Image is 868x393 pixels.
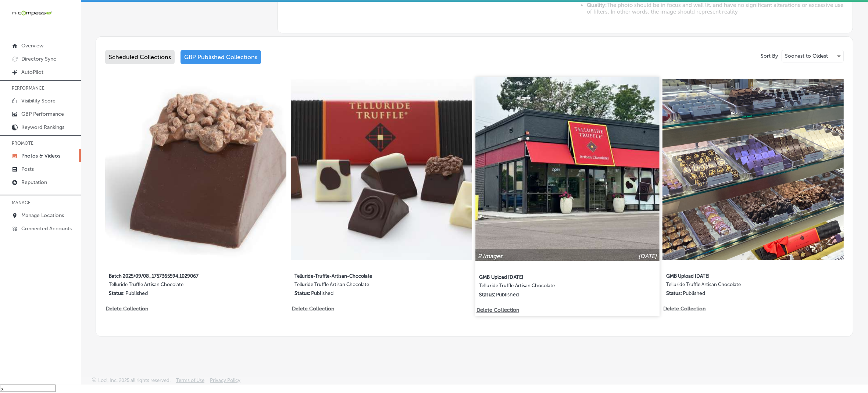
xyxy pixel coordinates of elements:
p: 2 images [478,253,502,260]
p: Locl, Inc. 2025 all rights reserved. [98,378,171,383]
p: Delete Collection [664,306,705,312]
label: Telluride Truffle Artisan Chocolate [294,282,425,290]
p: [DATE] [638,253,657,260]
p: Delete Collection [106,306,147,312]
p: Keyword Rankings [21,124,64,130]
img: 660ab0bf-5cc7-4cb8-ba1c-48b5ae0f18e60NCTV_CLogo_TV_Black_-500x88.png [12,10,52,17]
p: Delete Collection [476,307,518,313]
p: Published [496,292,519,298]
p: Published [683,290,705,296]
label: Telluride-Truffle-Artisan-Chocolate [294,269,425,282]
p: Connected Accounts [21,226,72,232]
label: Telluride Truffle Artisan Chocolate [109,282,239,290]
label: Telluride Truffle Artisan Chocolate [666,282,796,290]
p: Reputation [21,179,47,185]
p: Manage Locations [21,212,64,219]
div: Scheduled Collections [105,50,175,64]
p: Status: [666,290,682,296]
p: Status: [294,290,310,296]
label: GMB Upload [DATE] [479,270,611,283]
img: Collection thumbnail [291,79,472,260]
div: Soonest to Oldest [782,50,843,62]
p: Status: [109,290,125,296]
p: AutoPilot [21,69,43,75]
img: Collection thumbnail [105,79,286,260]
label: GMB Upload [DATE] [666,269,796,282]
p: Published [311,290,333,296]
a: Privacy Policy [210,378,240,387]
p: Status: [479,292,495,298]
p: Delete Collection [292,306,333,312]
p: Directory Sync [21,56,56,62]
img: Collection thumbnail [475,77,659,261]
label: Telluride Truffle Artisan Chocolate [479,283,611,292]
p: Photos & Videos [21,153,60,159]
p: Sort By [761,53,778,59]
label: Batch 2025/09/08_1757365594.1029067 [109,269,239,282]
div: GBP Published Collections [181,50,261,64]
p: Posts [21,166,34,172]
p: Overview [21,43,43,49]
p: Visibility Score [21,98,56,104]
p: GBP Performance [21,111,64,117]
p: Soonest to Oldest [785,53,828,60]
img: Collection thumbnail [662,79,844,260]
p: Published [125,290,148,296]
a: Terms of Use [176,378,204,387]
